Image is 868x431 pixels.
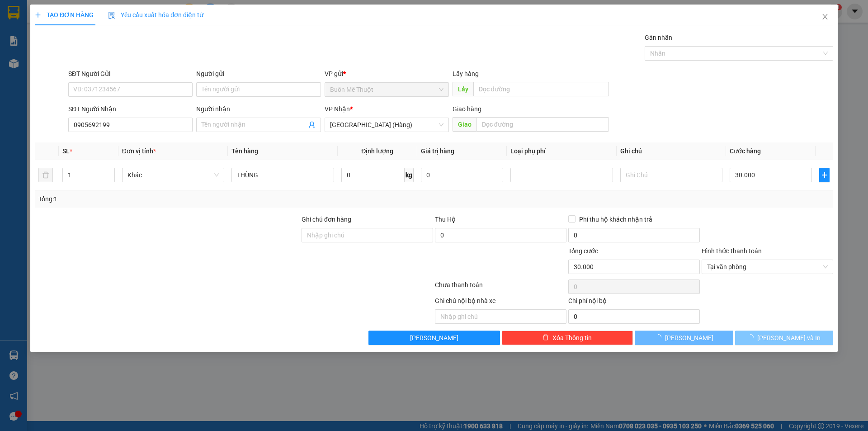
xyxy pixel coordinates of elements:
span: [PERSON_NAME] [665,333,713,343]
span: Thu Hộ [435,216,456,223]
input: Nhập ghi chú [435,309,566,324]
span: Lấy hàng [453,70,479,77]
div: 50.000 [7,57,101,68]
span: kg [405,168,414,182]
div: VP gửi [325,69,449,79]
span: Tổng cước [568,247,598,255]
label: Ghi chú đơn hàng [302,216,351,223]
button: [PERSON_NAME] [635,331,733,345]
span: Lấy [453,82,473,96]
div: Chi phí nội bộ [568,296,700,309]
span: Nhận: [106,8,127,17]
span: Khác [127,168,219,182]
img: icon [108,12,115,19]
div: Ghi chú nội bộ nhà xe [435,296,566,309]
input: Dọc đường [476,117,609,132]
span: [PERSON_NAME] và In [757,333,821,343]
label: Hình thức thanh toán [702,247,762,255]
button: delete [38,168,53,182]
div: Người gửi [196,69,321,79]
span: CR : [7,58,21,67]
span: Đà Nẵng (Hàng) [330,118,443,132]
th: Ghi chú [617,142,726,160]
span: Buôn Mê Thuột [330,83,443,96]
span: Phí thu hộ khách nhận trả [576,214,656,224]
label: Gán nhãn [645,34,672,41]
span: VP Nhận [325,105,350,113]
span: Giao hàng [453,105,481,113]
input: Ghi chú đơn hàng [302,228,433,242]
span: close [821,13,829,20]
button: [PERSON_NAME] và In [735,331,833,345]
button: deleteXóa Thông tin [502,331,633,345]
input: 0 [421,168,503,182]
div: 0913441082 [106,39,198,52]
div: Tổng: 1 [38,194,335,204]
span: Giao [453,117,476,132]
span: SL [62,147,70,155]
div: Người nhận [196,104,321,114]
span: delete [542,334,549,341]
span: Tên hàng [231,147,258,155]
div: SĐT Người Gửi [68,69,193,79]
span: Xóa Thông tin [552,333,592,343]
button: [PERSON_NAME] [368,331,500,345]
span: [PERSON_NAME] [410,333,458,343]
span: TẠO ĐƠN HÀNG [35,11,94,19]
span: Giá trị hàng [421,147,454,155]
div: SĐT Người Nhận [68,104,193,114]
span: Định lượng [361,147,393,155]
span: Đơn vị tính [122,147,156,155]
span: Gửi: [8,9,22,18]
button: Close [812,5,838,30]
span: Tại văn phòng [707,260,828,274]
span: Yêu cầu xuất hóa đơn điện tử [108,11,203,19]
span: loading [655,334,665,341]
input: Dọc đường [473,82,609,96]
input: Ghi Chú [620,168,722,182]
button: plus [819,168,829,182]
div: Chưa thanh toán [434,280,567,296]
input: VD: Bàn, Ghế [231,168,334,182]
span: user-add [308,121,316,128]
span: plus [820,171,829,179]
th: Loại phụ phí [507,142,616,160]
span: Cước hàng [730,147,761,155]
div: Buôn Mê Thuột [8,8,99,19]
div: [GEOGRAPHIC_DATA] (Hàng) [106,8,198,39]
span: plus [35,12,41,18]
span: loading [747,334,757,341]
